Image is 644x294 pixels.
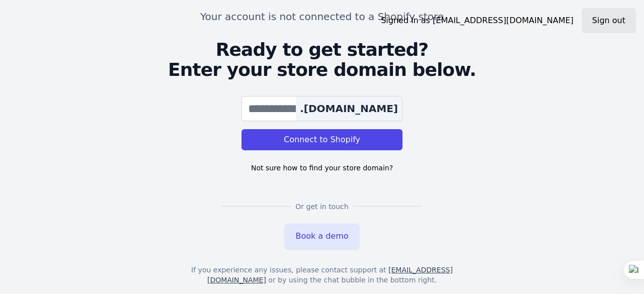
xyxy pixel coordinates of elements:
h1: Your account is not connected to a Shopify store [16,10,628,24]
button: Sign out [582,8,636,33]
a: [EMAIL_ADDRESS][DOMAIN_NAME] [207,266,453,284]
span: [EMAIL_ADDRESS][DOMAIN_NAME] [433,16,574,25]
span: Enter your store domain below. [16,60,628,80]
div: .[DOMAIN_NAME] [296,96,402,121]
span: If you experience any issues, please contact support at or by using the chat bubble in the bottom... [177,265,468,285]
span: Ready to get started? [16,40,628,60]
button: Not sure how to find your store domain? [243,158,401,177]
span: Not sure how to find your store domain? [251,163,393,173]
a: Book a demo [285,224,359,249]
span: Connect to Shopify [284,134,360,146]
span: Signed in as [381,15,574,27]
span: Or get in touch [291,202,352,212]
button: Connect to Shopify [242,129,403,150]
